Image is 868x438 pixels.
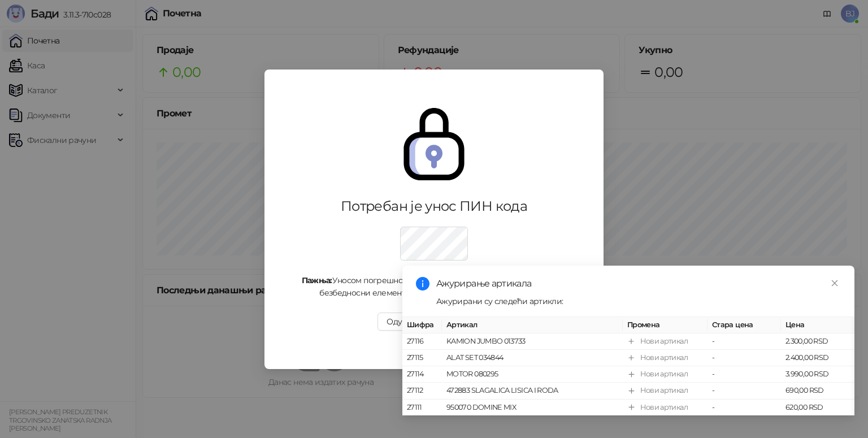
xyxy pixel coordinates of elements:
td: 27114 [402,367,442,383]
td: - [708,400,781,416]
td: 472883 SLAGALICA LISICA I RODA [442,383,623,400]
td: 27111 [402,400,442,416]
td: 620,00 RSD [781,400,854,416]
td: 27115 [402,350,442,367]
a: Close [828,277,841,289]
td: MOTOR 080295 [442,367,623,383]
th: Артикал [442,317,623,333]
th: Стара цена [708,317,781,333]
div: Нови артикал [640,385,688,397]
td: 950070 DOMINE MIX [442,400,623,416]
td: - [708,350,781,367]
div: Нови артикал [640,369,688,380]
td: KAMION JUMBO 013733 [442,333,623,350]
div: Нови артикал [640,402,688,413]
td: ALAT SET 034844 [442,350,623,367]
img: secure.svg [398,108,470,180]
th: Шифра [402,317,442,333]
td: 27112 [402,383,442,400]
strong: Пажња: [302,275,332,285]
div: Ажурирани су следећи артикли: [436,295,841,307]
td: - [708,333,781,350]
td: 3.990,00 RSD [781,367,854,383]
button: Одустани [377,313,433,331]
th: Промена [623,317,708,333]
td: 690,00 RSD [781,383,854,400]
div: Уносом погрешног ПИН кода 5 пута узастопно, блокираћете безбедносни елемент и он више неће моћи д... [296,274,572,299]
span: close [831,279,839,287]
span: info-circle [416,277,429,290]
td: 2.300,00 RSD [781,333,854,350]
div: Ажурирање артикала [436,277,841,290]
div: Потребан је унос ПИН кода [296,197,572,215]
div: Нови артикал [640,353,688,364]
td: 2.400,00 RSD [781,350,854,367]
div: Нови артикал [640,336,688,347]
td: - [708,383,781,400]
th: Цена [781,317,854,333]
td: 27116 [402,333,442,350]
td: - [708,367,781,383]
